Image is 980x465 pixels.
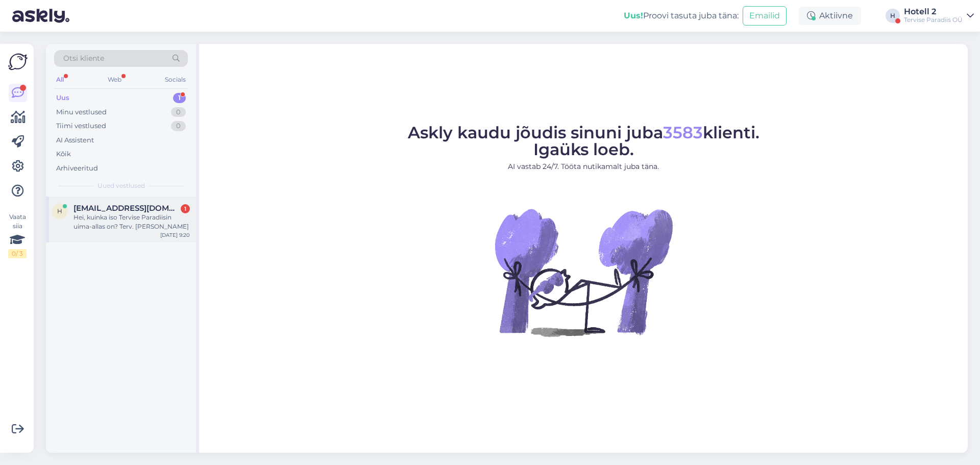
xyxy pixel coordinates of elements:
[886,9,900,23] div: H
[173,93,186,103] div: 1
[73,204,180,213] span: hannele.lautiola@gmail.com
[8,52,28,71] img: Askly Logo
[57,207,62,215] span: h
[97,181,145,190] span: Uued vestlused
[160,231,190,239] div: [DATE] 9:20
[163,73,188,86] div: Socials
[799,7,861,25] div: Aktiivne
[171,121,186,131] div: 0
[624,11,643,20] b: Uus!
[56,107,107,117] div: Minu vestlused
[56,121,106,131] div: Tiimi vestlused
[624,10,739,22] div: Proovi tasuta juba täna:
[904,8,963,16] div: Hotell 2
[56,163,98,174] div: Arhiveeritud
[73,213,190,231] div: Hei, kuinka iso Tervise Paradiisin uima-allas on? Terv. [PERSON_NAME]
[8,212,27,258] div: Vaata siia
[408,161,759,172] p: AI vastab 24/7. Tööta nutikamalt juba täna.
[56,93,69,103] div: Uus
[171,107,186,117] div: 0
[56,149,71,159] div: Kõik
[904,8,974,24] a: Hotell 2Tervise Paradiis OÜ
[106,73,124,86] div: Web
[904,16,963,24] div: Tervise Paradiis OÜ
[63,53,104,64] span: Otsi kliente
[743,6,787,26] button: Emailid
[56,135,94,145] div: AI Assistent
[663,123,703,142] span: 3583
[408,123,759,159] span: Askly kaudu jõudis sinuni juba klienti. Igaüks loeb.
[492,180,675,364] img: No Chat active
[181,204,190,213] div: 1
[8,249,27,258] div: 0 / 3
[54,73,66,86] div: All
